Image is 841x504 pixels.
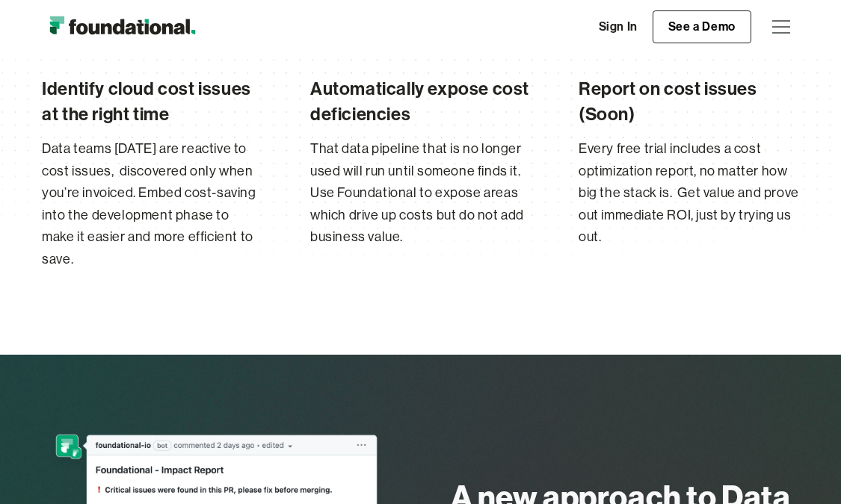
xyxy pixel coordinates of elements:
[579,138,799,249] div: Every free trial includes a cost optimization report, no matter how big the stack is. Get value a...
[763,9,799,45] div: menu
[42,76,262,126] h3: Identify cloud cost issues at the right time
[584,11,653,43] a: Sign In
[653,10,751,43] a: See a Demo
[42,12,203,42] img: Foundational Logo
[42,12,203,42] a: home
[42,138,262,270] div: Data teams [DATE] are reactive to cost issues, discovered only when you’re invoiced. Embed cost-s...
[310,138,531,249] div: That data pipeline that is no longer used will run until someone finds it. Use Foundational to ex...
[579,76,799,126] h3: Report on cost issues (Soon)
[572,331,841,504] iframe: Chat Widget
[310,76,531,126] h3: Automatically expose cost deficiencies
